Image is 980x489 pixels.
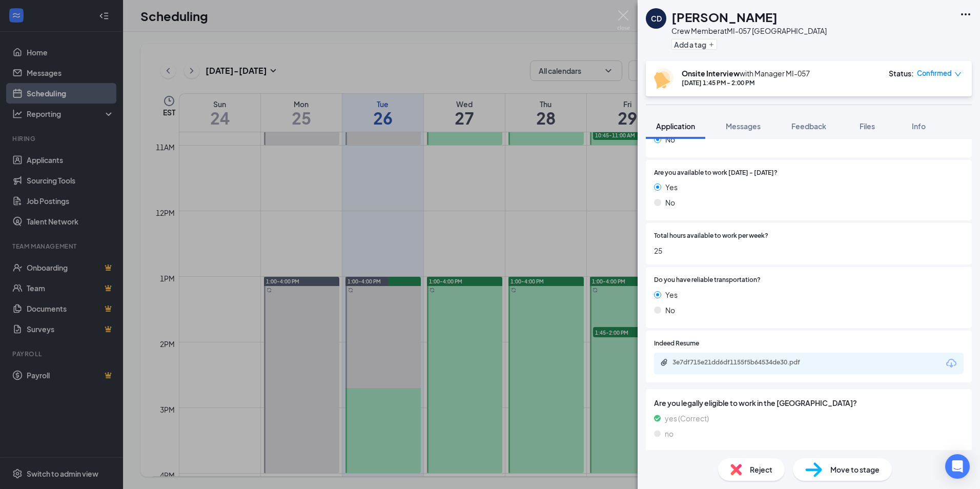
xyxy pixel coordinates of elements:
span: Files [860,121,875,131]
span: Total hours available to work per week? [654,231,768,241]
span: No [665,304,675,316]
span: Application [656,121,695,131]
div: Status : [889,68,914,78]
div: Crew Member at MI-057 [GEOGRAPHIC_DATA] [671,26,827,36]
span: Are you legally eligible to work in the [GEOGRAPHIC_DATA]? [654,397,964,409]
b: Onsite Interview [682,69,740,78]
span: yes (Correct) [665,413,709,424]
span: Indeed Resume [654,339,699,349]
div: CD [651,13,662,24]
a: Paperclip3e7df715e21dd6df1155f5b64534de30.pdf [660,358,826,368]
span: 25 [654,245,964,256]
span: Move to stage [830,464,880,475]
button: PlusAdd a tag [671,39,717,50]
span: no [665,428,673,439]
div: 3e7df715e21dd6df1155f5b64534de30.pdf [672,358,816,366]
span: Feedback [791,121,826,131]
span: Info [912,121,926,131]
span: Reject [750,464,772,475]
div: [DATE] 1:45 PM - 2:00 PM [682,78,810,87]
span: No [665,197,675,208]
span: Are you available to work [DATE] - [DATE]? [654,168,778,178]
span: Do you have reliable transportation? [654,275,761,285]
span: Messages [726,121,761,131]
svg: Paperclip [660,358,668,366]
h1: [PERSON_NAME] [671,8,778,26]
svg: Plus [708,42,714,48]
div: Open Intercom Messenger [945,454,970,479]
span: Confirmed [917,68,952,78]
svg: Ellipses [959,8,972,21]
span: down [954,71,962,78]
span: Yes [665,289,678,300]
span: Yes [665,181,678,193]
div: with Manager MI-057 [682,68,810,78]
svg: Download [945,357,957,370]
span: No [665,134,675,145]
